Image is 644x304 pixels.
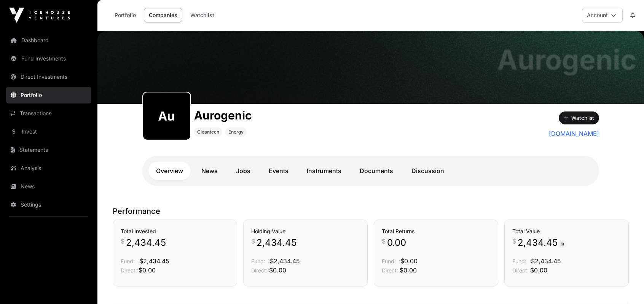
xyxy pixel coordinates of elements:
[121,267,137,274] span: Direct:
[299,162,349,180] a: Instruments
[121,228,229,235] h3: Total Invested
[400,257,418,265] span: $0.00
[530,266,547,274] span: $0.00
[387,237,406,249] span: 0.00
[194,162,225,180] a: News
[261,162,296,180] a: Events
[6,196,91,213] a: Settings
[270,257,300,265] span: $2,434.45
[228,129,244,135] span: Energy
[251,228,360,235] h3: Holding Value
[126,237,166,249] span: 2,434.45
[6,142,91,158] a: Statements
[400,266,417,274] span: $0.00
[6,87,91,103] a: Portfolio
[559,111,599,124] button: Watchlist
[257,237,296,249] span: 2,434.45
[6,105,91,122] a: Transactions
[139,257,169,265] span: $2,434.45
[251,258,265,264] span: Fund:
[6,50,91,67] a: Fund Investments
[512,267,529,274] span: Direct:
[518,237,567,249] span: 2,434.45
[9,8,70,23] img: Icehouse Ventures Logo
[228,162,258,180] a: Jobs
[97,31,644,104] img: Aurogenic
[382,228,490,235] h3: Total Returns
[352,162,401,180] a: Documents
[148,162,191,180] a: Overview
[382,258,396,264] span: Fund:
[121,237,124,246] span: $
[531,257,561,265] span: $2,434.45
[6,160,91,177] a: Analysis
[110,8,141,22] a: Portfolio
[549,129,599,138] a: [DOMAIN_NAME]
[269,266,286,274] span: $0.00
[113,206,629,216] p: Performance
[512,258,526,264] span: Fund:
[139,266,156,274] span: $0.00
[185,8,219,22] a: Watchlist
[582,8,623,23] button: Account
[512,237,516,246] span: $
[251,267,268,274] span: Direct:
[382,237,386,246] span: $
[144,8,182,22] a: Companies
[6,68,91,85] a: Direct Investments
[146,95,187,137] img: aurogenic434.png
[251,237,255,246] span: $
[197,129,219,135] span: Cleantech
[512,228,621,235] h3: Total Value
[497,46,636,73] h1: Aurogenic
[6,123,91,140] a: Invest
[121,258,135,264] span: Fund:
[6,178,91,195] a: News
[148,162,593,180] nav: Tabs
[404,162,452,180] a: Discussion
[194,108,252,122] h1: Aurogenic
[6,32,91,49] a: Dashboard
[382,267,398,274] span: Direct:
